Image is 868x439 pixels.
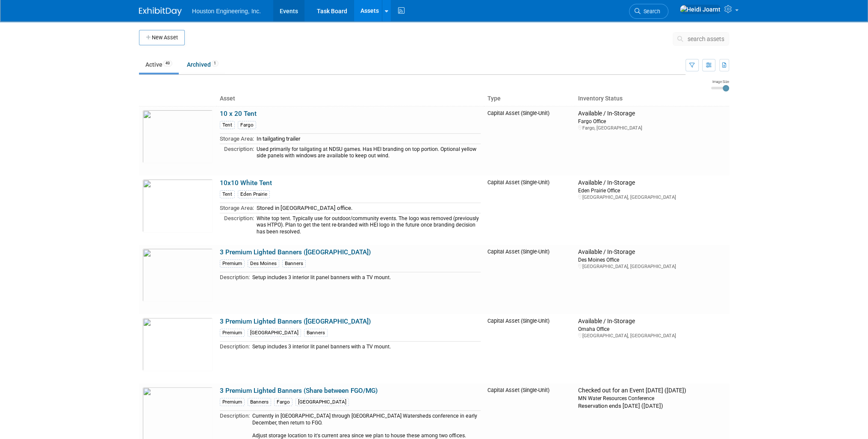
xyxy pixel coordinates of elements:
div: Available / In-Storage [578,179,726,187]
span: search assets [688,35,724,42]
div: Eden Prairie Office [578,187,726,194]
a: Archived1 [180,56,225,73]
div: Banners [304,329,328,337]
div: Eden Prairie [238,190,270,198]
span: Search [641,8,660,15]
div: Checked out for an Event [DATE] ([DATE]) [578,387,726,395]
div: [GEOGRAPHIC_DATA], [GEOGRAPHIC_DATA] [578,263,726,270]
div: Des Moines Office [578,256,726,263]
div: Fargo [238,121,256,129]
div: Used primarily for tailgating at NDSU games. Has HEI branding on top portion. Optional yellow sid... [257,146,481,159]
div: Available / In-Storage [578,248,726,256]
div: White top tent. Typically use for outdoor/community events. The logo was removed (previously was ... [257,215,481,235]
span: 1 [211,60,218,67]
div: Reservation ends [DATE] ([DATE]) [578,402,726,410]
a: 10 x 20 Tent [220,110,257,118]
td: Capital Asset (Single-Unit) [484,245,575,314]
div: Available / In-Storage [578,318,726,325]
span: Storage Area: [220,136,254,142]
td: Description: [220,213,254,236]
div: [GEOGRAPHIC_DATA] [248,329,301,337]
button: search assets [673,32,729,46]
a: 10x10 White Tent [220,179,272,187]
div: Setup includes 3 interior lit panel banners with a TV mount. [252,274,481,281]
button: New Asset [139,30,185,45]
span: Storage Area: [220,205,254,211]
div: Premium [220,259,245,268]
td: In tailgating trailer [254,134,481,144]
td: Description: [220,144,254,160]
div: Fargo, [GEOGRAPHIC_DATA] [578,125,726,131]
a: Active49 [139,56,179,73]
th: Type [484,91,575,106]
div: Tent [220,190,235,198]
div: Tent [220,121,235,129]
div: Des Moines [248,259,279,268]
td: Description: [220,272,250,282]
div: Image Size [711,79,729,84]
div: Banners [282,259,306,268]
a: 3 Premium Lighted Banners ([GEOGRAPHIC_DATA]) [220,248,371,256]
a: 3 Premium Lighted Banners ([GEOGRAPHIC_DATA]) [220,318,371,325]
a: 3 Premium Lighted Banners (Share between FGO/MG) [220,387,378,395]
td: Description: [220,342,250,351]
td: Capital Asset (Single-Unit) [484,314,575,383]
img: Heidi Joarnt [679,5,721,14]
div: Premium [220,329,245,337]
td: Capital Asset (Single-Unit) [484,106,575,176]
div: Omaha Office [578,325,726,333]
td: Stored in [GEOGRAPHIC_DATA] office. [254,203,481,213]
th: Asset [216,91,484,106]
span: 49 [163,60,172,67]
div: Setup includes 3 interior lit panel banners with a TV mount. [252,344,481,350]
div: [GEOGRAPHIC_DATA], [GEOGRAPHIC_DATA] [578,194,726,200]
a: Search [629,4,668,19]
div: Available / In-Storage [578,110,726,118]
div: Banners [248,398,271,406]
div: Fargo Office [578,118,726,125]
td: Capital Asset (Single-Unit) [484,176,575,245]
div: Fargo [274,398,292,406]
div: [GEOGRAPHIC_DATA], [GEOGRAPHIC_DATA] [578,333,726,339]
span: Houston Engineering, Inc. [192,8,261,15]
div: Premium [220,398,245,406]
div: [GEOGRAPHIC_DATA] [295,398,349,406]
div: MN Water Resources Conference [578,395,726,402]
img: ExhibitDay [139,7,182,16]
